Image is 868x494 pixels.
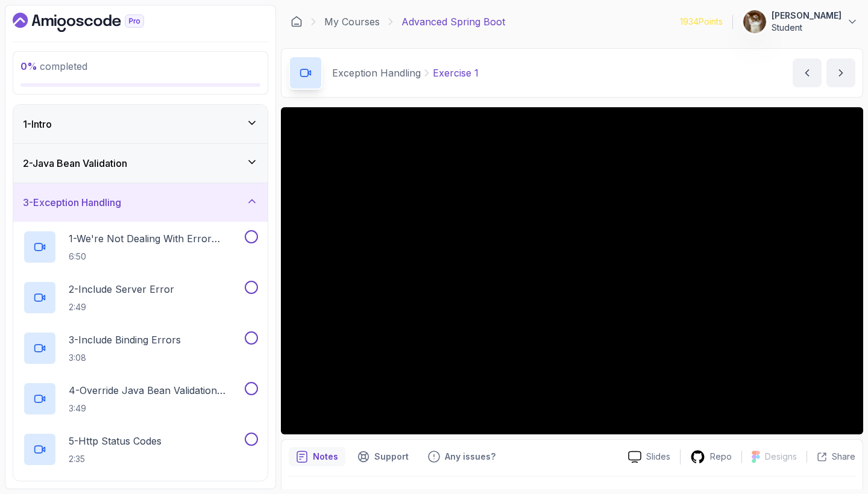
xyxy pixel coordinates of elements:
[69,453,162,465] p: 2:35
[20,60,87,72] span: completed
[69,352,181,364] p: 3:08
[374,451,409,463] p: Support
[23,117,52,131] h3: 1 - Intro
[313,451,338,463] p: Notes
[69,383,242,398] p: 4 - Override Java Bean Validation Messages
[69,231,242,246] p: 1 - We're Not Dealing With Error Properply
[324,14,380,29] a: My Courses
[69,282,174,296] p: 2 - Include Server Error
[69,301,174,313] p: 2:49
[743,10,766,33] img: user profile image
[618,451,680,463] a: Slides
[69,333,181,347] p: 3 - Include Binding Errors
[281,107,863,434] iframe: 10 - Exercsise 1
[291,16,303,28] a: Dashboard
[680,16,723,28] p: 1934 Points
[23,156,127,170] h3: 2 - Java Bean Validation
[350,447,416,466] button: Support button
[401,14,505,29] p: Advanced Spring Boot
[793,58,822,87] button: previous content
[289,447,345,466] button: notes button
[817,446,856,482] iframe: chat widget
[646,451,670,463] p: Slides
[20,60,37,72] span: 0 %
[69,251,242,263] p: 6:50
[421,447,503,466] button: Feedback button
[23,281,258,314] button: 2-Include Server Error2:49
[332,66,421,80] p: Exception Handling
[433,66,479,80] p: Exercise 1
[23,433,258,466] button: 5-Http Status Codes2:35
[710,451,732,463] p: Repo
[743,10,858,34] button: user profile image[PERSON_NAME]Student
[13,144,268,183] button: 2-Java Bean Validation
[69,434,162,448] p: 5 - Http Status Codes
[826,58,855,87] button: next content
[681,449,741,464] a: Repo
[69,402,242,414] p: 3:49
[23,230,258,264] button: 1-We're Not Dealing With Error Properply6:50
[23,382,258,416] button: 4-Override Java Bean Validation Messages3:49
[23,331,258,365] button: 3-Include Binding Errors3:08
[13,13,172,32] a: Dashboard
[13,105,268,143] button: 1-Intro
[13,183,268,222] button: 3-Exception Handling
[639,228,856,440] iframe: chat widget
[807,451,855,463] button: Share
[445,451,495,463] p: Any issues?
[772,22,841,34] p: Student
[765,451,797,463] p: Designs
[23,195,121,210] h3: 3 - Exception Handling
[772,10,841,22] p: [PERSON_NAME]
